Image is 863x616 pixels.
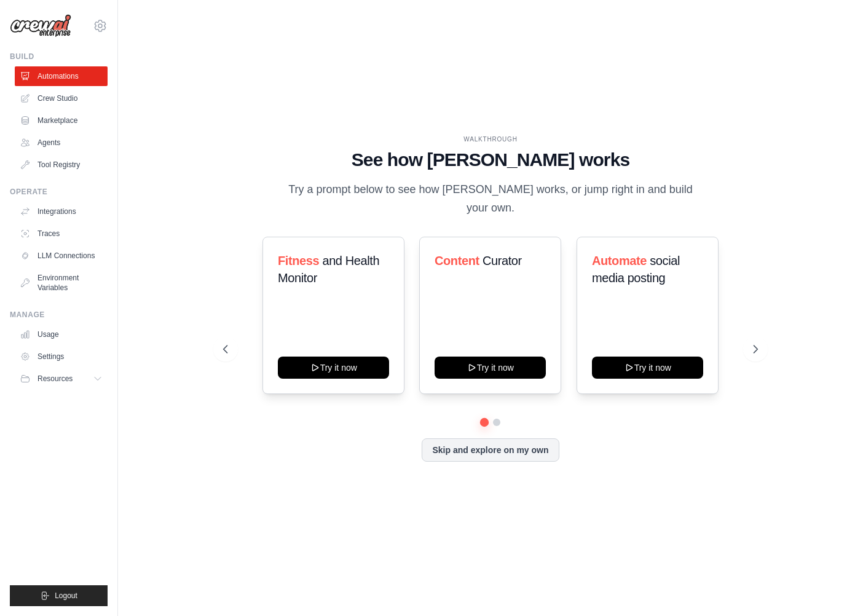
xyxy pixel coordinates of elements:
[435,254,479,267] span: Content
[592,254,680,285] span: social media posting
[284,181,697,217] p: Try a prompt below to see how [PERSON_NAME] works, or jump right in and build your own.
[15,246,108,266] a: LLM Connections
[10,187,108,197] div: Operate
[592,254,647,267] span: Automate
[10,52,108,61] div: Build
[10,310,108,320] div: Manage
[223,149,758,171] h1: See how [PERSON_NAME] works
[15,202,108,221] a: Integrations
[278,254,379,285] span: and Health Monitor
[278,357,389,379] button: Try it now
[592,357,703,379] button: Try it now
[435,357,546,379] button: Try it now
[483,254,522,267] span: Curator
[223,135,758,144] div: WALKTHROUGH
[15,347,108,366] a: Settings
[15,111,108,130] a: Marketplace
[15,325,108,344] a: Usage
[15,369,108,389] button: Resources
[15,66,108,86] a: Automations
[37,374,73,384] span: Resources
[15,155,108,175] a: Tool Registry
[15,89,108,108] a: Crew Studio
[10,585,108,606] button: Logout
[422,438,559,462] button: Skip and explore on my own
[15,224,108,243] a: Traces
[15,133,108,152] a: Agents
[55,591,77,601] span: Logout
[278,254,319,267] span: Fitness
[10,14,71,38] img: Logo
[15,268,108,298] a: Environment Variables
